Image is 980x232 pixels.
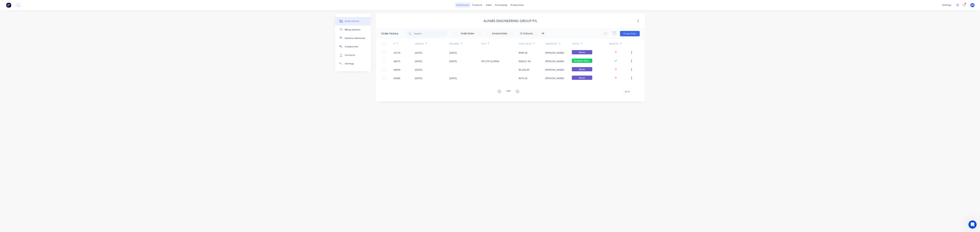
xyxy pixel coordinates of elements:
div: [PERSON_NAME] [545,76,564,80]
div: Status [572,39,609,48]
div: 45086 [394,76,400,80]
div: Collaborate [345,45,358,48]
div: P41379-SJ18904 [481,59,499,63]
span: JM [971,4,974,7]
button: Delivery addresses [335,34,371,42]
div: Total Value [519,42,532,45]
div: products [471,3,484,8]
div: 47274 [394,51,400,55]
button: Settings [335,59,371,68]
div: $475.20 [519,76,527,80]
div: [PERSON_NAME] [545,51,564,55]
input: Order Date [453,31,482,36]
div: ALFABS ENGINEERING GROUP P/L [484,19,537,23]
div: Order history [381,32,398,36]
div: Delivery addresses [345,37,365,40]
div: Required [449,39,481,48]
div: $5,236.00 [519,68,529,72]
div: sales [484,3,493,8]
span: Ready for Deliv... [572,59,592,63]
div: 46099 [394,68,400,72]
div: Total Value [519,39,545,48]
div: Invoiced [609,39,630,48]
div: [DATE] [415,51,422,55]
div: Settings [345,62,354,65]
div: # [394,39,415,48]
iframe: Intercom live chat [968,220,977,229]
div: 1 of 1 [506,89,511,94]
div: Order history [345,20,359,23]
button: Contacts [335,51,371,59]
button: Order history [335,17,371,25]
div: Created By [545,42,557,45]
div: Created [415,39,449,48]
div: [DATE] [449,59,457,63]
div: # [394,42,395,45]
div: PO # [481,39,519,48]
div: [DATE] [449,51,457,55]
div: [DATE] [415,76,422,80]
div: [DATE] [415,59,422,63]
div: purchasing [493,3,509,8]
button: Create Order [620,31,640,36]
span: Quote [572,76,592,80]
button: Billing address [335,25,371,34]
input: Search... [414,30,448,37]
span: 10 [625,90,627,93]
div: Created By [545,39,572,48]
div: [PERSON_NAME] [545,68,564,72]
div: [DATE] [415,68,422,72]
div: Invoiced [609,42,618,45]
div: Billing address [345,28,361,31]
button: Collaborate [335,42,371,51]
div: Created [415,42,424,45]
div: settings [940,3,953,8]
div: [PERSON_NAME] [545,59,564,63]
div: [DATE] [449,76,457,80]
span: Quote [572,50,592,54]
div: $38,621.00 [519,59,531,63]
div: PO # [481,42,486,45]
div: 16 Statuses [518,32,546,35]
div: Contacts [345,54,355,57]
input: Invoice Date [485,31,514,36]
a: dashboard [455,3,471,8]
div: 46675 [394,59,400,63]
div: $990.00 [519,51,527,55]
img: Factory [6,3,11,8]
span: Quote [572,67,592,71]
div: Required [449,42,459,45]
div: Status [572,42,579,45]
div: productivity [509,3,525,8]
